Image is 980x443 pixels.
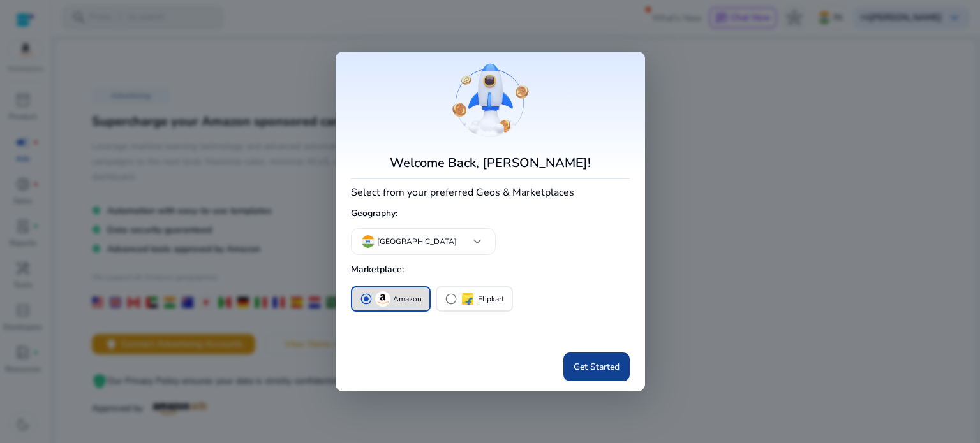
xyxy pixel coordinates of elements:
[377,236,457,247] p: [GEOGRAPHIC_DATA]
[393,293,422,306] p: Amazon
[351,259,630,280] h5: Marketplace:
[445,293,457,305] span: radio_button_unchecked
[460,291,475,307] img: flipkart.svg
[360,293,373,305] span: radio_button_checked
[351,203,630,224] h5: Geography:
[563,352,630,381] button: Get Started
[478,293,504,306] p: Flipkart
[362,235,375,248] img: in.svg
[470,234,485,249] span: keyboard_arrow_down
[574,360,620,374] span: Get Started
[375,291,390,307] img: amazon.svg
